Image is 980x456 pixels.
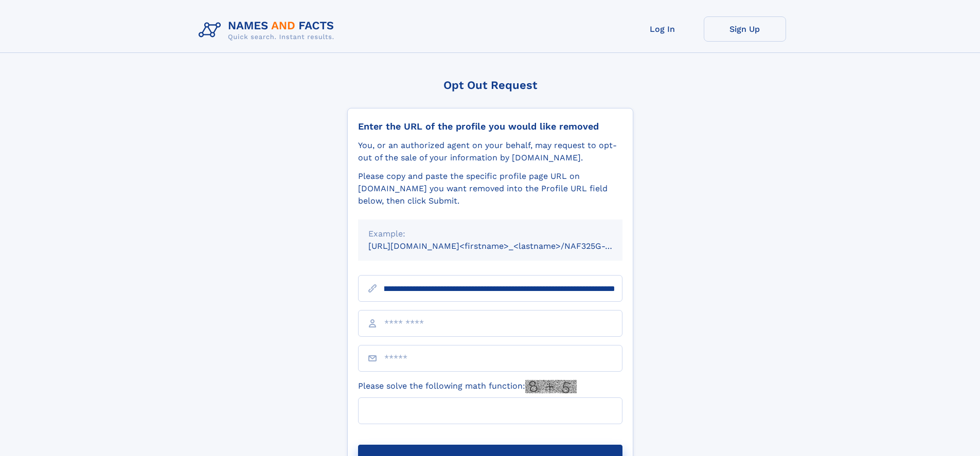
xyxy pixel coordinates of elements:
[368,241,642,251] small: [URL][DOMAIN_NAME]<firstname>_<lastname>/NAF325G-xxxxxxxx
[358,380,577,393] label: Please solve the following math function:
[347,79,633,92] div: Opt Out Request
[621,16,704,42] a: Log In
[704,16,786,42] a: Sign Up
[358,170,622,207] div: Please copy and paste the specific profile page URL on [DOMAIN_NAME] you want removed into the Pr...
[368,228,612,240] div: Example:
[194,16,343,44] img: Logo Names and Facts
[358,139,622,164] div: You, or an authorized agent on your behalf, may request to opt-out of the sale of your informatio...
[358,121,622,132] div: Enter the URL of the profile you would like removed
